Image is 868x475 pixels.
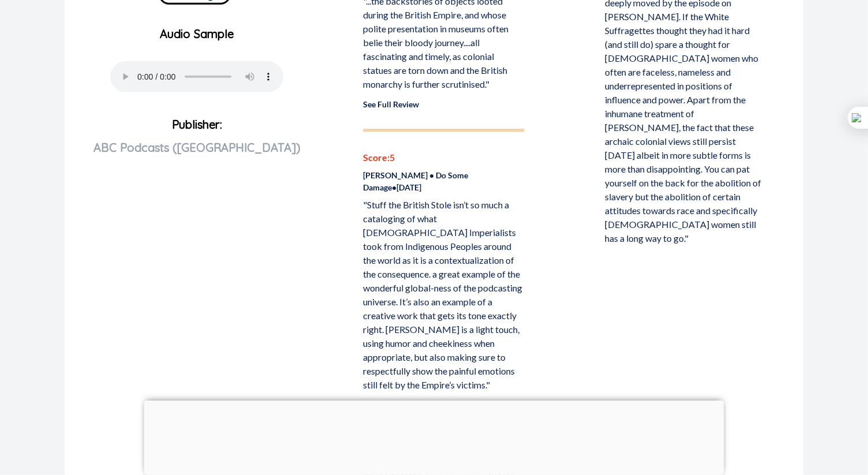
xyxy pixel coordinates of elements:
[363,169,524,193] p: [PERSON_NAME] • Do Some Damage • [DATE]
[363,151,524,164] p: Score: 5
[363,99,419,109] a: See Full Review
[74,25,320,43] p: Audio Sample
[144,401,724,472] iframe: Advertisement
[110,61,283,92] audio: Your browser does not support the audio element
[363,198,524,392] p: "Stuff the British Stole isn’t so much a cataloging of what [DEMOGRAPHIC_DATA] Imperialists took ...
[363,400,419,410] a: See Full Review
[93,140,301,155] span: ABC Podcasts ([GEOGRAPHIC_DATA])
[74,113,320,196] p: Publisher:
